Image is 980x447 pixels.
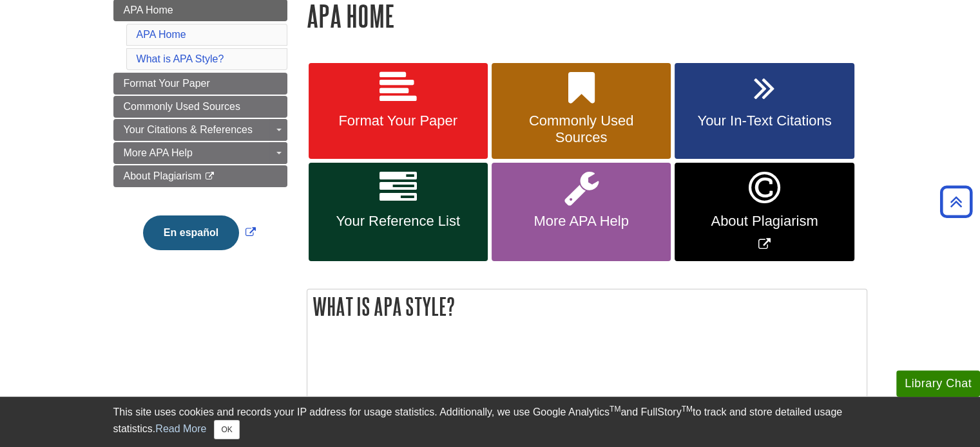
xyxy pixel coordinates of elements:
span: APA Home [124,5,173,15]
span: Format Your Paper [318,113,478,129]
span: About Plagiarism [124,170,202,181]
a: Format Your Paper [309,63,488,160]
button: Close [214,420,239,439]
a: Format Your Paper [113,73,287,95]
a: More APA Help [113,142,287,164]
span: Commonly Used Sources [501,113,661,146]
sup: TM [610,405,620,414]
span: Your In-Text Citations [684,113,844,129]
div: This site uses cookies and records your IP address for usage statistics. Additionally, we use Goo... [113,405,867,439]
a: More APA Help [492,163,671,261]
h2: What is APA Style? [307,289,867,324]
a: Read More [155,423,206,434]
a: About Plagiarism [113,165,287,187]
a: Back to Top [936,193,977,210]
button: Library Chat [896,370,980,397]
a: What is APA Style? [137,53,224,64]
a: Your Citations & References [113,119,287,141]
i: This link opens in a new window [204,172,215,181]
a: Commonly Used Sources [492,63,671,160]
span: Your Reference List [318,213,478,230]
a: Your In-Text Citations [675,63,854,160]
a: APA Home [137,29,186,40]
span: Format Your Paper [124,78,210,89]
a: Link opens in new window [675,163,854,261]
a: Commonly Used Sources [113,96,287,118]
span: About Plagiarism [684,213,844,230]
a: Your Reference List [309,163,488,261]
span: Commonly Used Sources [124,101,240,112]
a: Link opens in new window [140,227,259,238]
sup: TM [682,405,693,414]
span: More APA Help [501,213,661,230]
span: Your Citations & References [124,124,253,135]
button: En español [143,215,239,250]
span: More APA Help [124,147,193,158]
